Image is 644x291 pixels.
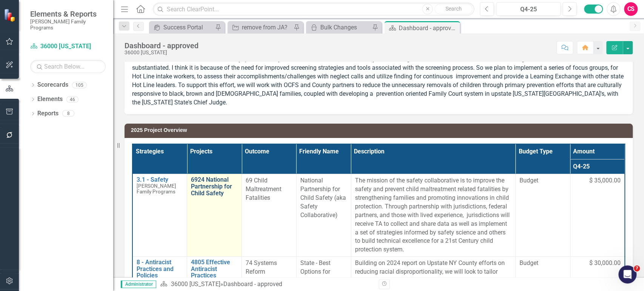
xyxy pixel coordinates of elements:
[132,174,187,257] td: Double-Click to Edit Right Click for Context Menu
[37,109,58,118] a: Reports
[137,183,176,195] span: [PERSON_NAME] Family Programs
[37,95,63,104] a: Elements
[124,41,198,50] div: Dashboard - approved
[132,54,625,107] p: 2025: I observe that [US_STATE] State's ("upstate county's/outside of [GEOGRAPHIC_DATA]) screen i...
[151,23,213,32] a: Success Portal
[37,81,68,89] a: Scorecards
[618,265,636,283] iframe: Intercom live chat
[121,280,156,288] span: Administrator
[66,96,78,103] div: 46
[229,23,292,32] a: remove from JA?
[163,23,213,32] div: Success Portal
[624,2,638,16] button: CS
[30,42,106,51] a: 36000 [US_STATE]
[589,176,621,185] span: $ 35,000.00
[4,8,17,21] img: ClearPoint Strategy
[223,280,282,288] div: Dashboard - approved
[242,174,297,257] td: Double-Click to Edit
[137,259,183,279] a: 8 - Antiracist Practices and Policies
[499,5,558,14] div: Q4-25
[30,60,106,73] input: Search Below...
[570,174,625,257] td: Double-Click to Edit
[137,176,183,183] a: 3.1 - Safety
[435,4,472,14] button: Search
[191,259,238,279] a: 4805 Effective Antiracist Practices
[246,259,277,275] span: 74 Systems Reform
[153,3,474,16] input: Search ClearPoint...
[187,174,242,257] td: Double-Click to Edit Right Click for Context Menu
[308,23,370,32] a: Bulk Changes
[515,174,570,257] td: Double-Click to Edit
[300,177,346,218] span: National Partnership for Child Safety (aka Safety Collaborative)
[520,176,566,185] span: Budget
[171,280,220,288] a: 36000 [US_STATE]
[355,176,512,254] p: The mission of the safety collaborative is to improve the safety and prevent child maltreatment r...
[191,176,238,196] a: 6924 National Partnership for Child Safety
[296,174,351,257] td: Double-Click to Edit
[520,259,566,268] span: Budget
[446,6,462,12] span: Search
[160,280,373,289] div: »
[320,23,370,32] div: Bulk Changes
[30,18,106,31] small: [PERSON_NAME] Family Programs
[72,82,87,88] div: 105
[246,177,281,201] span: 69 Child Maltreatment Fatalities
[242,23,292,32] div: remove from JA?
[399,23,458,33] div: Dashboard - approved
[30,9,106,18] span: Elements & Reports
[589,259,621,268] span: $ 30,000.00
[496,2,561,16] button: Q4-25
[131,127,629,133] h3: 2025 Project Overview
[351,174,515,257] td: Double-Click to Edit
[634,265,640,271] span: 7
[62,110,74,117] div: 8
[124,50,198,55] div: 36000 [US_STATE]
